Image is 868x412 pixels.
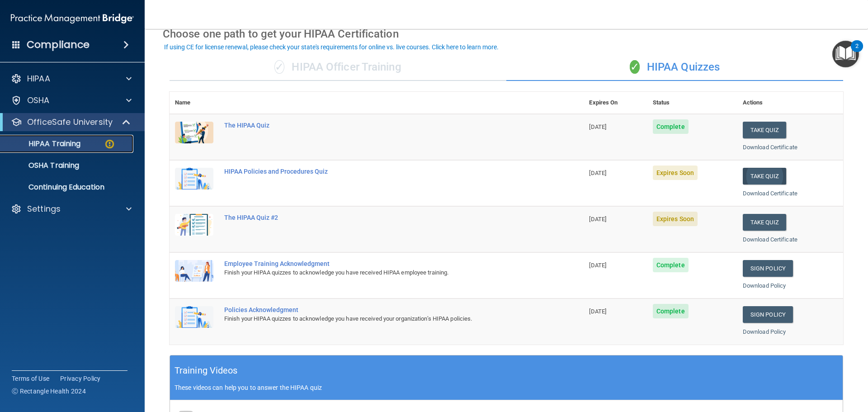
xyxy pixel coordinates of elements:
p: HIPAA [27,73,50,84]
p: OSHA Training [6,161,79,170]
div: HIPAA Quizzes [506,54,843,81]
img: warning-circle.0cc9ac19.png [104,138,115,150]
a: Download Policy [743,282,786,289]
th: Expires On [584,92,647,114]
div: If using CE for license renewal, please check your state's requirements for online vs. live cours... [164,44,499,50]
span: [DATE] [589,123,606,130]
span: [DATE] [589,170,606,176]
iframe: Drift Widget Chat Controller [823,350,857,384]
a: Download Policy [743,328,786,335]
p: HIPAA Training [6,139,80,148]
div: Finish your HIPAA quizzes to acknowledge you have received your organization’s HIPAA policies. [224,313,538,324]
button: Take Quiz [743,122,786,138]
span: Expires Soon [653,212,698,226]
div: Choose one path to get your HIPAA Certification [163,21,850,47]
h5: Training Videos [175,363,238,379]
button: Take Quiz [743,168,786,185]
img: PMB logo [11,9,134,28]
h4: Compliance [27,38,90,51]
div: The HIPAA Quiz [224,122,538,129]
div: HIPAA Policies and Procedures Quiz [224,168,538,175]
p: Settings [27,204,61,214]
a: OfficeSafe University [11,117,131,128]
button: Open Resource Center, 2 new notifications [832,41,859,67]
a: Sign Policy [743,260,793,277]
th: Actions [737,92,843,114]
p: These videos can help you to answer the HIPAA quiz [175,384,838,391]
div: 2 [855,46,859,58]
span: [DATE] [589,216,606,223]
button: Take Quiz [743,214,786,231]
a: Privacy Policy [60,374,101,383]
a: Download Certificate [743,190,797,197]
div: Finish your HIPAA quizzes to acknowledge you have received HIPAA employee training. [224,267,538,278]
a: HIPAA [11,73,132,84]
a: Settings [11,204,132,214]
a: Download Certificate [743,144,797,151]
span: Complete [653,258,689,272]
a: Terms of Use [12,374,49,383]
span: ✓ [274,60,284,74]
span: Complete [653,304,689,318]
button: If using CE for license renewal, please check your state's requirements for online vs. live cours... [163,43,500,52]
span: Ⓒ Rectangle Health 2024 [12,387,86,396]
div: Employee Training Acknowledgment [224,260,538,267]
span: [DATE] [589,308,606,315]
span: Complete [653,119,689,134]
span: Expires Soon [653,166,698,180]
span: [DATE] [589,262,606,269]
a: Download Certificate [743,236,797,243]
th: Name [170,92,219,114]
p: Continuing Education [6,183,129,192]
p: OfficeSafe University [27,117,113,128]
div: The HIPAA Quiz #2 [224,214,538,221]
a: Sign Policy [743,306,793,323]
th: Status [647,92,737,114]
div: Policies Acknowledgment [224,306,538,313]
p: OSHA [27,95,50,106]
span: ✓ [630,60,640,74]
a: OSHA [11,95,132,106]
div: HIPAA Officer Training [170,54,506,81]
